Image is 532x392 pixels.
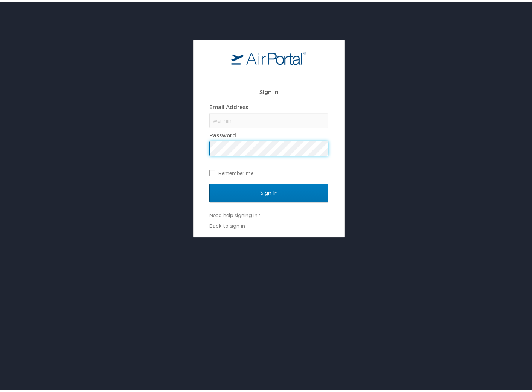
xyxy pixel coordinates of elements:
[231,49,306,63] img: logo
[209,130,236,137] label: Password
[209,182,328,201] input: Sign In
[209,221,245,227] a: Back to sign in
[209,166,328,177] label: Remember me
[209,102,248,108] label: Email Address
[209,86,328,94] h2: Sign In
[209,210,260,216] a: Need help signing in?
